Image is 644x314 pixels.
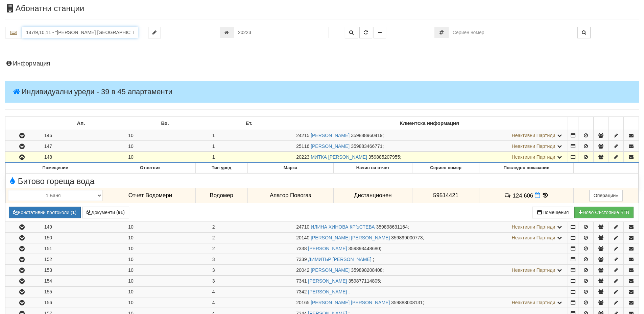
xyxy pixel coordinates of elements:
[212,224,215,230] span: 2
[39,297,123,308] td: 156
[296,143,309,149] span: Партида №
[311,154,367,160] a: МИТКА [PERSON_NAME]
[39,243,123,254] td: 151
[291,152,568,163] td: ;
[296,278,307,284] span: Партида №
[39,152,123,163] td: 148
[5,4,639,13] h3: Абонатни станции
[212,133,215,138] span: 1
[512,300,555,305] span: Неактивни Партиди
[296,267,309,273] span: Партида №
[512,143,555,149] span: Неактивни Партиди
[311,300,390,305] a: [PERSON_NAME] [PERSON_NAME]
[291,233,568,243] td: ;
[291,276,568,286] td: ;
[123,233,207,243] td: 10
[348,278,380,284] span: 359877114805
[589,190,623,201] button: Операции
[212,300,215,305] span: 4
[311,133,350,138] a: [PERSON_NAME]
[247,188,333,203] td: Апатор Повогаз
[39,276,123,286] td: 154
[291,297,568,308] td: ;
[195,163,247,173] th: Тип уред
[39,130,123,141] td: 146
[291,287,568,297] td: ;
[542,192,549,199] span: История на показанията
[391,300,423,305] span: 359888008131
[624,117,639,130] td: : No sort applied, sorting is disabled
[333,163,412,173] th: Начин на отчет
[39,233,123,243] td: 150
[311,143,350,149] a: [PERSON_NAME]
[433,192,458,199] span: 59514421
[77,121,85,126] b: Ап.
[39,254,123,265] td: 152
[39,265,123,276] td: 153
[123,152,207,163] td: 10
[82,207,129,218] button: Документи (91)
[296,154,309,160] span: Партида №
[296,289,307,294] span: Партида №
[39,222,123,232] td: 149
[123,117,207,130] td: Вх.: No sort applied, sorting is disabled
[512,267,555,273] span: Неактивни Партиди
[212,143,215,149] span: 1
[39,287,123,297] td: 155
[291,222,568,232] td: ;
[123,243,207,254] td: 10
[128,192,172,199] span: Отчет Водомери
[593,117,609,130] td: : No sort applied, sorting is disabled
[568,117,578,130] td: : No sort applied, sorting is disabled
[574,207,634,218] button: Новo Състояние БГВ
[118,210,123,215] b: 91
[123,297,207,308] td: 10
[351,267,382,273] span: 359898208408
[6,163,105,173] th: Помещение
[412,163,479,173] th: Сериен номер
[123,222,207,232] td: 10
[512,235,555,240] span: Неактивни Партиди
[609,117,624,130] td: : No sort applied, sorting is disabled
[291,141,568,152] td: ;
[246,121,253,126] b: Ет.
[308,246,347,251] a: [PERSON_NAME]
[207,117,291,130] td: Ет.: No sort applied, sorting is disabled
[247,163,333,173] th: Марка
[291,254,568,265] td: ;
[5,60,639,67] h4: Информация
[123,265,207,276] td: 10
[311,224,375,230] a: ИЛИНА ХИНОВА КРЪСТЕВА
[291,265,568,276] td: ;
[22,27,138,38] input: Абонатна станция
[479,163,574,173] th: Последно показание
[123,276,207,286] td: 10
[123,287,207,297] td: 10
[212,267,215,273] span: 3
[123,254,207,265] td: 10
[351,143,382,149] span: 359883466771
[212,246,215,251] span: 2
[296,300,309,305] span: Партида №
[195,188,247,203] td: Водомер
[400,121,459,126] b: Клиентска информация
[368,154,400,160] span: 359885207955
[308,278,347,284] a: [PERSON_NAME]
[212,278,215,284] span: 3
[296,257,307,262] span: Партида №
[212,289,215,294] span: 4
[5,81,639,103] h4: Индивидуални уреди - 39 в 45 апартаменти
[532,207,573,218] button: Помещения
[512,154,555,160] span: Неактивни Партиди
[311,235,390,240] a: [PERSON_NAME] [PERSON_NAME]
[39,141,123,152] td: 147
[296,246,307,251] span: Партида №
[449,27,543,38] input: Сериен номер
[7,177,94,186] span: Битово гореща вода
[39,117,123,130] td: Ап.: No sort applied, sorting is disabled
[333,188,412,203] td: Дистанционен
[212,154,215,160] span: 1
[512,133,555,138] span: Неактивни Партиди
[348,246,380,251] span: 359893448680
[296,235,309,240] span: Партида №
